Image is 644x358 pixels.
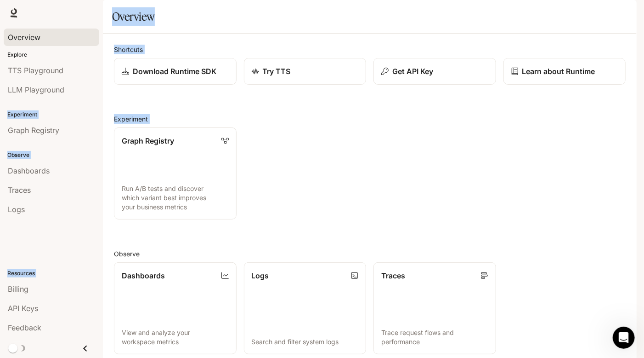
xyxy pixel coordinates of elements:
[114,262,237,354] a: DashboardsView and analyze your workspace metrics
[122,135,174,146] p: Graph Registry
[122,270,165,281] p: Dashboards
[114,249,626,259] h2: Observe
[613,327,635,349] iframe: Intercom live chat
[252,270,269,281] p: Logs
[112,7,155,26] h1: Overview
[114,114,626,124] h2: Experiment
[503,58,626,85] a: Learn about Runtime
[122,184,229,212] p: Run A/B tests and discover which variant best improves your business metrics
[133,66,216,77] p: Download Runtime SDK
[522,66,595,77] p: Learn about Runtime
[381,270,405,281] p: Traces
[114,127,237,219] a: Graph RegistryRun A/B tests and discover which variant best improves your business metrics
[244,58,367,85] a: Try TTS
[373,262,496,354] a: TracesTrace request flows and performance
[114,58,237,85] a: Download Runtime SDK
[244,262,367,354] a: LogsSearch and filter system logs
[392,66,433,77] p: Get API Key
[122,328,229,346] p: View and analyze your workspace metrics
[373,58,496,85] button: Get API Key
[114,45,626,54] h2: Shortcuts
[381,328,488,346] p: Trace request flows and performance
[263,66,291,77] p: Try TTS
[252,337,359,346] p: Search and filter system logs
